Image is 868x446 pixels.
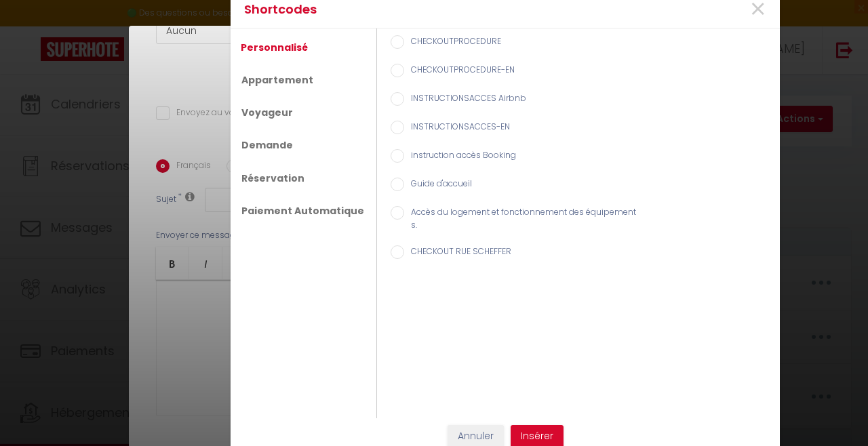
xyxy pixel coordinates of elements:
label: INSTRUCTIONSACCES Airbnb [404,92,526,107]
label: instruction accès Booking [404,149,516,164]
label: CHECKOUTPROCEDURE [404,35,501,50]
a: Voyageur [234,100,300,125]
label: INSTRUCTIONSACCES-EN [404,121,510,136]
a: Paiement Automatique [234,198,372,224]
button: Ouvrir le widget de chat LiveChat [11,5,52,46]
a: Personnalisé [234,35,315,60]
label: Accès du logement et fonctionnement des équipements. [404,206,642,232]
a: Appartement [234,67,321,93]
a: Réservation [234,165,312,191]
label: Guide d'accueil [404,178,472,192]
label: CHECKOUTPROCEDURE-EN [404,64,515,79]
label: CHECKOUT RUE SCHEFFER [404,245,511,260]
a: Demande [234,132,300,158]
